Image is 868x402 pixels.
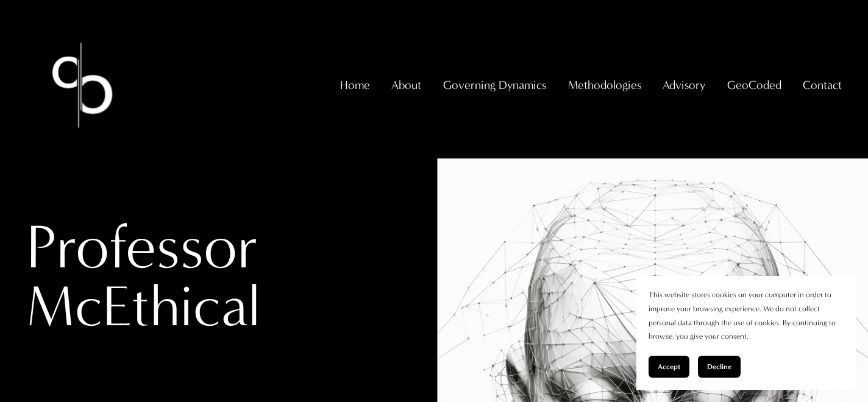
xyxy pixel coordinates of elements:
span: About [391,75,421,96]
a: folder dropdown [663,74,705,97]
span: Methodologies [568,75,641,96]
span: Advisory [663,75,705,96]
div: Professor [26,217,258,278]
span: Decline [707,362,731,371]
a: folder dropdown [568,74,641,97]
span: GeoCoded [727,75,781,96]
a: folder dropdown [727,74,781,97]
a: folder dropdown [391,74,421,97]
span: Contact [803,75,842,96]
div: McEthical [26,278,260,336]
img: Christopher Sanchez &amp; Co. [26,29,138,141]
button: Accept [649,356,689,378]
p: This website stores cookies on your computer in order to improve your browsing experience. We do ... [649,288,844,344]
a: Home [340,74,370,97]
a: folder dropdown [443,74,546,97]
span: Accept [658,362,680,371]
span: Governing Dynamics [443,75,546,96]
section: Cookie banner [636,276,856,390]
button: Decline [698,356,741,378]
a: folder dropdown [803,74,842,97]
